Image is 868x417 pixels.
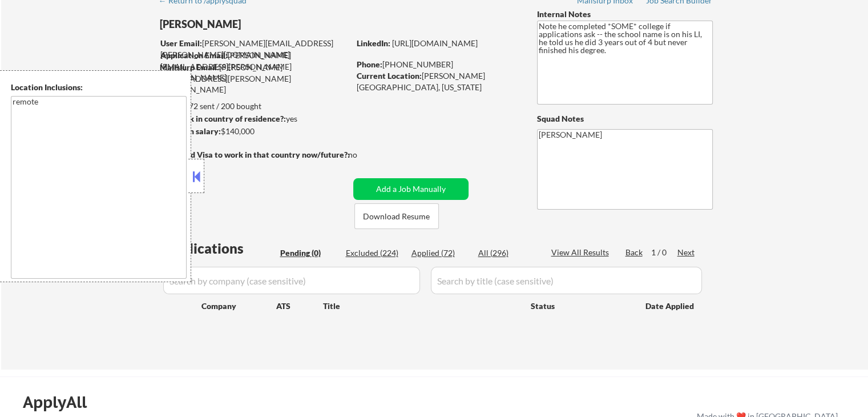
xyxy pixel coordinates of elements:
[159,114,286,123] strong: Can work in country of residence?:
[357,38,390,48] strong: LinkedIn:
[478,247,535,259] div: All (296)
[431,267,702,294] input: Search by title (case sensitive)
[160,38,202,48] strong: User Email:
[651,247,677,258] div: 1 / 0
[392,38,478,48] a: [URL][DOMAIN_NAME]
[159,101,349,112] div: 72 sent / 200 bought
[357,59,382,69] strong: Phone:
[23,392,100,412] div: ApplyAll
[551,247,612,258] div: View All Results
[353,178,469,200] button: Add a Job Manually
[11,82,187,93] div: Location Inclusions:
[346,247,403,259] div: Excluded (224)
[160,62,349,95] div: [PERSON_NAME][EMAIL_ADDRESS][PERSON_NAME][DOMAIN_NAME]
[645,300,696,312] div: Date Applied
[531,295,629,316] div: Status
[160,50,228,60] strong: Application Email:
[537,9,713,20] div: Internal Notes
[323,300,520,312] div: Title
[160,62,219,72] strong: Mailslurp Email:
[160,17,394,31] div: [PERSON_NAME]
[160,38,349,60] div: [PERSON_NAME][EMAIL_ADDRESS][PERSON_NAME][DOMAIN_NAME]
[159,113,346,125] div: yes
[160,50,349,83] div: [PERSON_NAME][EMAIL_ADDRESS][PERSON_NAME][DOMAIN_NAME]
[354,203,439,229] button: Download Resume
[357,59,518,70] div: [PHONE_NUMBER]
[163,242,276,255] div: Applications
[276,300,323,312] div: ATS
[411,247,469,259] div: Applied (72)
[201,300,276,312] div: Company
[348,149,381,161] div: no
[280,247,337,259] div: Pending (0)
[625,247,644,258] div: Back
[357,70,518,93] div: [PERSON_NAME][GEOGRAPHIC_DATA], [US_STATE]
[163,267,420,294] input: Search by company (case sensitive)
[160,150,350,159] strong: Will need Visa to work in that country now/future?:
[159,126,349,137] div: $140,000
[357,71,422,81] strong: Current Location:
[677,247,696,258] div: Next
[537,113,713,125] div: Squad Notes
